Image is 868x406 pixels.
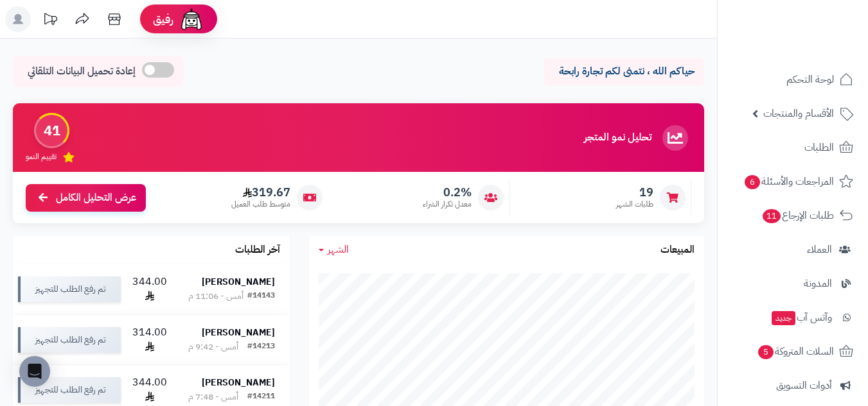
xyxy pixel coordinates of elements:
span: عرض التحليل الكامل [56,190,136,205]
strong: [PERSON_NAME] [202,326,275,339]
a: السلات المتروكة5 [725,336,860,367]
div: Open Intercom Messenger [19,356,50,387]
div: #14213 [247,341,275,353]
a: طلبات الإرجاع11 [725,200,860,231]
span: 6 [745,175,760,189]
td: 314.00 [126,315,173,365]
span: الشهر [328,242,349,257]
span: معدل تكرار الشراء [423,199,472,210]
span: طلبات الإرجاع [761,207,834,224]
div: تم رفع الطلب للتجهيز [18,276,121,302]
span: 5 [758,345,774,359]
div: #14143 [247,290,275,303]
a: المدونة [725,268,860,299]
div: #14211 [247,391,275,403]
a: عرض التحليل الكامل [26,184,146,212]
div: تم رفع الطلب للتجهيز [18,327,121,353]
h3: المبيعات [660,244,695,256]
span: السلات المتروكة [757,343,834,360]
a: تحديثات المنصة [34,6,66,35]
a: الطلبات [725,132,860,163]
div: أمس - 11:06 م [188,290,244,303]
span: متوسط طلب العميل [231,199,290,210]
a: المراجعات والأسئلة6 [725,166,860,197]
span: طلبات الشهر [616,199,653,210]
span: إعادة تحميل البيانات التلقائي [28,64,136,79]
a: العملاء [725,234,860,265]
div: تم رفع الطلب للتجهيز [18,377,121,403]
span: العملاء [807,241,832,258]
span: المدونة [804,275,832,292]
span: وآتس آب [770,309,832,326]
span: الأقسام والمنتجات [763,105,834,123]
strong: [PERSON_NAME] [202,275,275,289]
div: أمس - 9:42 م [188,341,238,353]
span: رفيق [153,12,173,27]
a: أدوات التسويق [725,370,860,401]
p: حياكم الله ، نتمنى لكم تجارة رابحة [553,64,695,79]
span: تقييم النمو [26,151,57,162]
div: أمس - 7:48 م [188,391,238,403]
span: 0.2% [423,185,472,199]
a: الشهر [319,242,349,257]
span: 11 [763,209,781,223]
a: لوحة التحكم [725,64,860,95]
span: أدوات التسويق [776,376,832,394]
img: logo-2.png [781,33,856,60]
span: جديد [772,311,795,325]
img: ai-face.png [179,6,204,32]
strong: [PERSON_NAME] [202,376,275,389]
span: المراجعات والأسئلة [743,173,834,190]
span: 319.67 [231,185,290,199]
h3: تحليل نمو المتجر [584,132,651,144]
a: وآتس آبجديد [725,302,860,333]
span: 19 [616,185,653,199]
span: الطلبات [804,139,834,156]
td: 344.00 [126,264,173,314]
h3: آخر الطلبات [235,244,280,256]
span: لوحة التحكم [786,71,834,89]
